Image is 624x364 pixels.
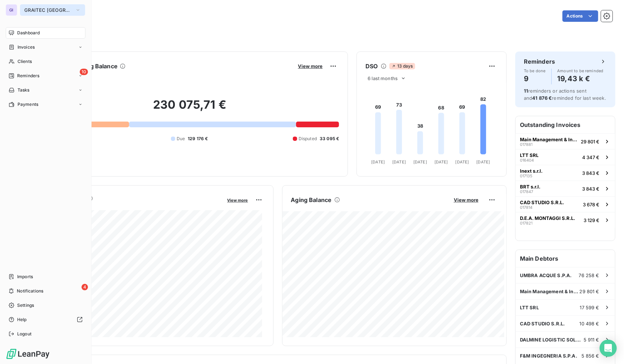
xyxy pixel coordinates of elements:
[520,221,532,225] span: 017821
[520,353,577,359] span: F&M INGEGNERIA S.P.A.
[520,184,540,190] span: BRT s.r.l.
[516,212,615,228] button: D.E.A. MONTAGGI S.R.L.0178213 129 €
[17,316,27,323] span: Help
[188,136,208,142] span: 129 176 €
[562,10,598,22] button: Actions
[40,98,339,119] h2: 230 075,71 €
[520,289,580,294] span: Main Management & Ingegneria s.r.l.
[516,133,615,149] button: Main Management & Ingegneria s.r.l.01788129 801 €
[320,136,339,142] span: 33 095 €
[520,137,578,142] span: Main Management & Ingegneria s.r.l.
[520,205,532,210] span: 017814
[579,272,599,278] span: 76 258 €
[580,289,599,294] span: 29 801 €
[291,196,332,204] h6: Aging Balance
[520,215,575,221] span: D.E.A. MONTAGGI S.R.L.
[6,4,17,16] div: GI
[584,217,599,223] span: 3 129 €
[368,75,398,81] span: 6 last months
[520,200,564,205] span: CAD STUDIO S.R.L.
[581,139,599,144] span: 29 801 €
[557,69,604,73] span: Amount to be reminded
[6,348,50,360] img: Logo LeanPay
[524,88,528,94] span: 11
[580,305,599,310] span: 17 599 €
[520,305,539,310] span: LTT SRL
[372,159,385,164] tspan: [DATE]
[18,87,30,93] span: Tasks
[17,331,31,337] span: Logout
[454,197,478,203] span: View more
[520,174,532,178] span: 017135
[516,149,615,165] button: LTT SRL0164044 347 €
[296,63,325,69] button: View more
[520,321,565,326] span: CAD STUDIO S.R.L.
[6,314,85,325] a: Help
[17,288,43,294] span: Notifications
[225,197,250,203] button: View more
[17,274,33,280] span: Imports
[389,63,415,69] span: 13 days
[452,197,481,203] button: View more
[520,152,539,158] span: LTT SRL
[582,186,599,192] span: 3 843 €
[299,136,317,142] span: Disputed
[18,44,35,50] span: Invoices
[582,170,599,176] span: 3 843 €
[477,159,490,164] tspan: [DATE]
[516,165,615,181] button: Inext s.r.l.0171353 843 €
[365,62,378,70] h6: DSO
[393,159,406,164] tspan: [DATE]
[17,73,39,79] span: Reminders
[532,95,552,101] span: 41 876 €
[524,69,546,73] span: To be done
[520,337,584,343] span: DALMINE LOGISTIC SOLUTIONS S.R
[516,181,615,196] button: BRT s.r.l.0178473 843 €
[17,302,34,309] span: Settings
[516,250,615,267] h6: Main Debtors
[40,203,222,210] span: Monthly Revenue
[580,321,599,326] span: 10 498 €
[82,284,88,290] span: 4
[584,337,599,343] span: 5 911 €
[24,7,72,13] span: GRAITEC [GEOGRAPHIC_DATA]
[434,159,448,164] tspan: [DATE]
[583,202,599,207] span: 3 678 €
[520,272,572,278] span: UMBRA ACQUE S.P.A.
[177,136,185,142] span: Due
[557,73,604,84] h4: 19,43 k €
[520,168,542,174] span: Inext s.r.l.
[600,340,617,357] div: Open Intercom Messenger
[520,190,533,194] span: 017847
[298,63,323,69] span: View more
[516,116,615,133] h6: Outstanding Invoices
[582,154,599,160] span: 4 347 €
[18,101,38,108] span: Payments
[524,57,555,66] h6: Reminders
[516,196,615,212] button: CAD STUDIO S.R.L.0178143 678 €
[520,142,532,147] span: 017881
[456,159,469,164] tspan: [DATE]
[18,58,32,65] span: Clients
[227,198,248,203] span: View more
[524,73,546,84] h4: 9
[17,30,40,36] span: Dashboard
[80,69,88,75] span: 10
[524,88,606,101] span: reminders or actions sent and reminded for last week.
[581,353,599,359] span: 5 856 €
[520,158,534,162] span: 016404
[413,159,427,164] tspan: [DATE]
